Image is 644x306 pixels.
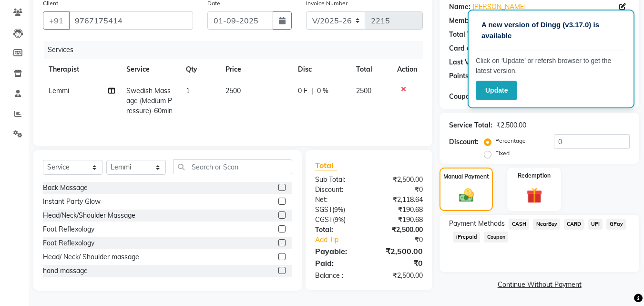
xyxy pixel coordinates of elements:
div: ₹2,500.00 [369,225,430,235]
div: No Active Membership [449,16,630,26]
span: 2500 [225,86,241,95]
div: Instant Party Glow [43,197,101,207]
th: Service [121,59,180,80]
span: 9% [334,206,343,213]
div: Total: [308,225,369,235]
input: Search by Name/Mobile/Email/Code [69,11,193,30]
div: ₹0 [379,235,430,245]
span: iPrepaid [453,232,480,243]
a: [PERSON_NAME] [472,2,526,12]
span: CGST [315,215,333,224]
button: +91 [43,11,70,30]
th: Action [391,59,423,80]
a: Add Tip [308,235,379,245]
img: _cash.svg [454,187,479,204]
div: ₹190.68 [369,215,430,225]
div: Payable: [308,245,369,257]
div: Points: [449,71,470,81]
div: Discount: [308,185,369,195]
div: Total Visits: [449,30,487,40]
div: ₹2,500.00 [496,120,526,130]
label: Fixed [495,149,510,158]
th: Total [350,59,391,80]
label: Redemption [518,171,551,180]
span: Total [315,160,337,170]
a: Continue Without Payment [441,280,637,290]
div: Net: [308,195,369,205]
p: Click on ‘Update’ or refersh browser to get the latest version. [476,56,626,76]
button: Update [476,81,517,100]
span: GPay [606,219,626,230]
div: Head/ Neck/ Shoulder massage [43,252,139,262]
input: Search or Scan [173,159,292,174]
th: Price [220,59,293,80]
div: Service Total: [449,120,492,130]
p: A new version of Dingg (v3.17.0) is available [481,20,621,41]
label: Percentage [495,137,526,145]
div: ₹2,500.00 [369,175,430,185]
span: Swedish Massage (Medium Pressure)-60min [126,86,173,115]
label: Manual Payment [443,172,489,181]
div: Coupon Code [449,92,509,102]
div: Name: [449,2,470,12]
div: Services [44,41,430,59]
span: Lemmi [49,86,69,95]
span: 9% [335,216,344,223]
span: Coupon [484,232,508,243]
div: ₹0 [369,185,430,195]
div: Membership: [449,16,491,26]
span: 2500 [356,86,371,95]
div: Last Visit: [449,57,481,67]
div: ₹2,500.00 [369,245,430,257]
div: ₹2,118.64 [369,195,430,205]
div: Foot Reflexology [43,238,94,248]
th: Qty [180,59,220,80]
div: Back Massage [43,183,88,193]
div: ( ) [308,205,369,215]
div: Card on file: [449,43,488,53]
span: NearBuy [533,219,560,230]
span: CARD [564,219,584,230]
div: hand massage [43,266,88,276]
span: 0 % [317,86,328,96]
div: Balance : [308,271,369,281]
div: Paid: [308,257,369,269]
span: Payment Methods [449,219,505,229]
div: Sub Total: [308,175,369,185]
div: ₹190.68 [369,205,430,215]
div: ₹2,500.00 [369,271,430,281]
th: Therapist [43,59,121,80]
th: Disc [292,59,350,80]
span: 1 [186,86,190,95]
span: SGST [315,205,332,214]
div: Discount: [449,137,479,147]
div: ₹0 [369,257,430,269]
span: UPI [588,219,603,230]
span: CASH [509,219,529,230]
span: 0 F [298,86,307,96]
div: Foot Reflexology [43,224,94,234]
img: _gift.svg [521,186,547,205]
div: Head/Neck/Shoulder Massage [43,211,135,221]
div: ( ) [308,215,369,225]
span: | [311,86,313,96]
